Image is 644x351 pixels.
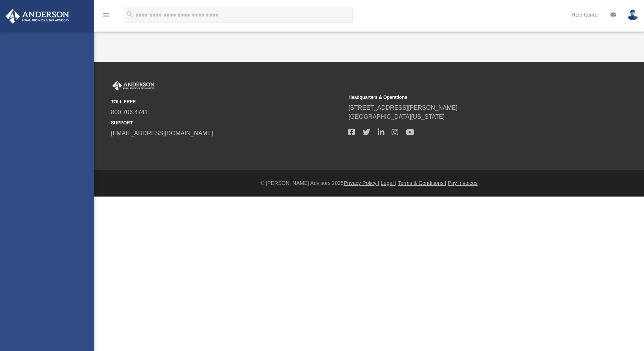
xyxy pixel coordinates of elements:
[111,130,213,136] a: [EMAIL_ADDRESS][DOMAIN_NAME]
[126,10,134,18] i: search
[102,11,111,20] i: menu
[448,180,477,186] a: Pay Invoices
[348,104,457,111] a: [STREET_ADDRESS][PERSON_NAME]
[381,180,396,186] a: Legal |
[398,180,447,186] a: Terms & Conditions |
[111,109,148,115] a: 800.706.4741
[102,14,111,20] a: menu
[344,180,380,186] a: Privacy Policy |
[348,113,445,120] a: [GEOGRAPHIC_DATA][US_STATE]
[111,98,343,105] small: TOLL FREE
[94,179,644,187] div: © [PERSON_NAME] Advisors 2025
[111,81,156,91] img: Anderson Advisors Platinum Portal
[111,120,343,126] small: SUPPORT
[348,94,580,101] small: Headquarters & Operations
[3,9,71,24] img: Anderson Advisors Platinum Portal
[627,9,638,20] img: User Pic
